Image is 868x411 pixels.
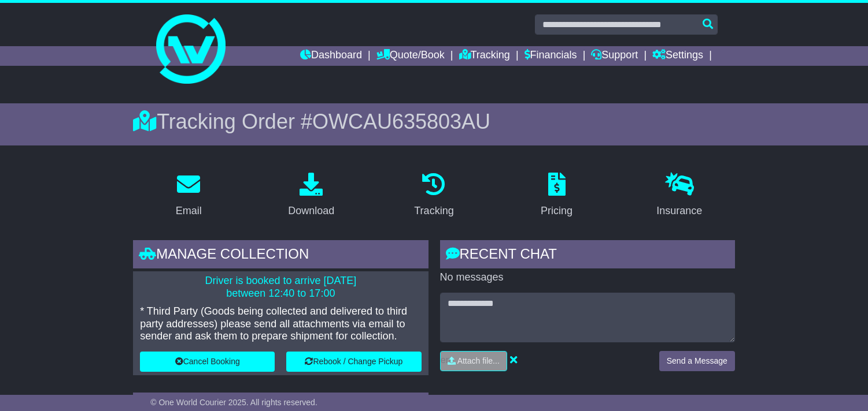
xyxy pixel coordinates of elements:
[459,46,510,66] a: Tracking
[649,169,710,223] a: Insurance
[140,305,421,343] p: * Third Party (Goods being collected and delivered to third party addresses) please send all atta...
[541,203,572,219] div: Pricing
[280,169,342,223] a: Download
[652,46,703,66] a: Settings
[659,351,735,371] button: Send a Message
[440,271,735,284] p: No messages
[286,352,421,372] button: Rebook / Change Pickup
[168,169,209,223] a: Email
[533,169,580,223] a: Pricing
[440,240,735,271] div: RECENT CHAT
[288,203,334,219] div: Download
[133,109,735,134] div: Tracking Order #
[176,203,202,219] div: Email
[414,203,453,219] div: Tracking
[312,110,490,133] span: OWCAU635803AU
[656,203,702,219] div: Insurance
[407,169,461,223] a: Tracking
[525,46,577,66] a: Financials
[133,240,428,271] div: Manage collection
[591,46,638,66] a: Support
[140,352,275,372] button: Cancel Booking
[300,46,362,66] a: Dashboard
[150,398,317,407] span: © One World Courier 2025. All rights reserved.
[376,46,445,66] a: Quote/Book
[140,275,421,300] p: Driver is booked to arrive [DATE] between 12:40 to 17:00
